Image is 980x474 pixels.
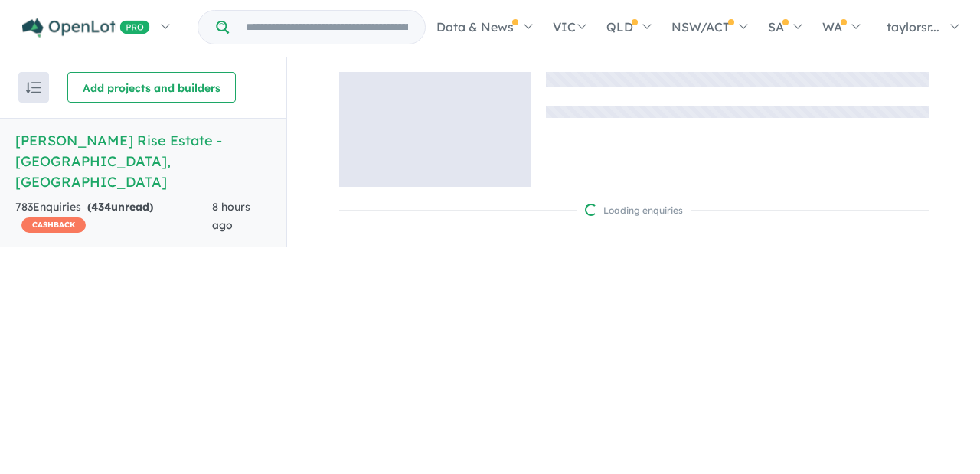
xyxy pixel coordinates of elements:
div: 783 Enquir ies [15,198,212,235]
img: Openlot PRO Logo White [22,18,150,38]
strong: ( unread) [87,200,153,214]
span: 8 hours ago [212,200,250,232]
input: Try estate name, suburb, builder or developer [232,11,422,44]
span: CASHBACK [21,217,86,233]
span: taylorsr... [887,19,939,34]
span: 434 [91,200,111,214]
img: sort.svg [26,82,41,93]
h5: [PERSON_NAME] Rise Estate - [GEOGRAPHIC_DATA] , [GEOGRAPHIC_DATA] [15,130,271,192]
button: Add projects and builders [67,72,236,103]
div: Loading enquiries [585,203,683,218]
